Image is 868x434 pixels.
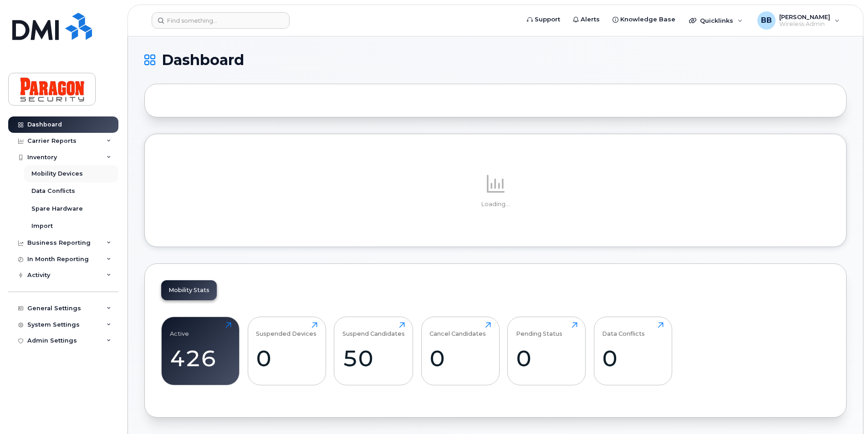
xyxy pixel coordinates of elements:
[342,345,405,372] div: 50
[161,200,830,208] p: Loading...
[256,322,317,337] div: Suspended Devices
[429,345,491,372] div: 0
[162,53,244,67] span: Dashboard
[429,322,491,380] a: Cancel Candidates0
[516,345,577,372] div: 0
[170,322,189,337] div: Active
[516,322,577,380] a: Pending Status0
[342,322,405,380] a: Suspend Candidates50
[342,322,405,337] div: Suspend Candidates
[602,345,664,372] div: 0
[170,322,231,380] a: Active426
[429,322,486,337] div: Cancel Candidates
[170,345,231,372] div: 426
[256,345,317,372] div: 0
[602,322,645,337] div: Data Conflicts
[516,322,562,337] div: Pending Status
[256,322,317,380] a: Suspended Devices0
[602,322,664,380] a: Data Conflicts0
